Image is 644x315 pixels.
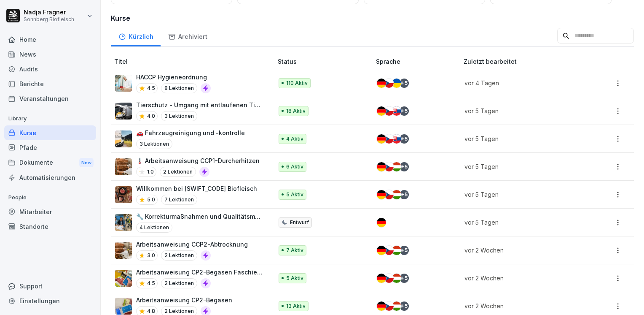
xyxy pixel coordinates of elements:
[136,139,172,149] p: 3 Lektionen
[392,246,401,255] img: hu.svg
[161,25,215,46] a: Archiviert
[161,250,197,261] p: 2 Lektionen
[376,57,460,66] p: Sprache
[377,246,386,255] img: de.svg
[4,170,96,185] a: Automatisierungen
[286,247,303,254] p: 7 Aktiv
[384,246,394,255] img: cz.svg
[464,190,580,199] p: vor 5 Tagen
[377,79,386,88] img: de.svg
[147,307,155,315] p: 4.8
[79,158,94,168] div: New
[286,302,306,310] p: 13 Aktiv
[136,268,264,277] p: Arbeitsanweisung CP2-Begasen Faschiertes
[286,107,306,115] p: 18 Aktiv
[147,196,155,204] p: 5.0
[136,296,232,304] p: Arbeitsanweisung CP2-Begasen
[4,191,96,204] p: People
[115,270,132,287] img: hj9o9v8kzxvzc93uvlzx86ct.png
[160,167,196,177] p: 2 Lektionen
[286,163,303,171] p: 6 Aktiv
[4,62,96,76] a: Audits
[136,223,172,233] p: 4 Lektionen
[147,252,155,259] p: 3.0
[392,162,401,171] img: hu.svg
[377,106,386,116] img: de.svg
[392,274,401,283] img: hu.svg
[384,274,394,283] img: cz.svg
[115,130,132,147] img: fh1uvn449maj2eaxxuiav0c6.png
[115,214,132,231] img: d4g3ucugs9wd5ibohranwvgh.png
[4,155,96,171] a: DokumenteNew
[4,32,96,47] a: Home
[136,128,245,137] p: 🚗 Fahrzeugreinigung und -kontrolle
[400,162,409,171] div: + 5
[4,279,96,293] div: Support
[286,191,303,198] p: 5 Aktiv
[115,242,132,259] img: kcy5zsy084eomyfwy436ysas.png
[286,79,308,87] p: 110 Aktiv
[161,83,197,93] p: 8 Lektionen
[111,25,161,46] a: Kürzlich
[4,293,96,308] a: Einstellungen
[115,158,132,175] img: hvxepc8g01zu3rjqex5ywi6r.png
[4,204,96,219] div: Mitarbeiter
[136,184,257,193] p: Willkommen bei [SWIFT_CODE] Biofleisch
[147,112,155,120] p: 4.0
[400,79,409,88] div: + 5
[384,134,394,144] img: cz.svg
[464,106,580,115] p: vor 5 Tagen
[278,57,373,66] p: Status
[136,100,264,109] p: Tierschutz - Umgang mit entlaufenen Tieren
[384,79,394,88] img: cz.svg
[377,274,386,283] img: de.svg
[147,168,154,176] p: 1.0
[115,298,132,315] img: oenbij6eacdvlc0h8sr4t2f0.png
[384,106,394,116] img: cz.svg
[377,218,386,227] img: de.svg
[377,190,386,199] img: de.svg
[4,112,96,125] p: Library
[4,219,96,234] a: Standorte
[161,195,197,205] p: 7 Lektionen
[464,57,590,66] p: Zuletzt bearbeitet
[136,73,211,81] p: HACCP Hygieneordnung
[4,155,96,171] div: Dokumente
[392,106,401,116] img: sk.svg
[464,134,580,143] p: vor 5 Tagen
[161,278,197,288] p: 2 Lektionen
[384,190,394,199] img: cz.svg
[4,76,96,91] a: Berichte
[136,212,264,221] p: 🔧 Korrekturmaßnahmen und Qualitätsmanagement
[4,91,96,106] a: Veranstaltungen
[392,134,401,144] img: sk.svg
[377,162,386,171] img: de.svg
[286,135,303,143] p: 4 Aktiv
[24,16,74,22] p: Sonnberg Biofleisch
[377,301,386,311] img: de.svg
[286,274,303,282] p: 5 Aktiv
[4,47,96,62] a: News
[384,301,394,311] img: cz.svg
[400,134,409,144] div: + 5
[400,106,409,116] div: + 5
[400,190,409,199] div: + 5
[24,9,74,16] p: Nadja Fragner
[4,125,96,140] a: Kurse
[464,301,580,310] p: vor 2 Wochen
[392,79,401,88] img: ua.svg
[400,301,409,311] div: + 5
[400,246,409,255] div: + 5
[111,13,634,23] h3: Kurse
[290,219,309,226] p: Entwurf
[147,84,155,92] p: 4.5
